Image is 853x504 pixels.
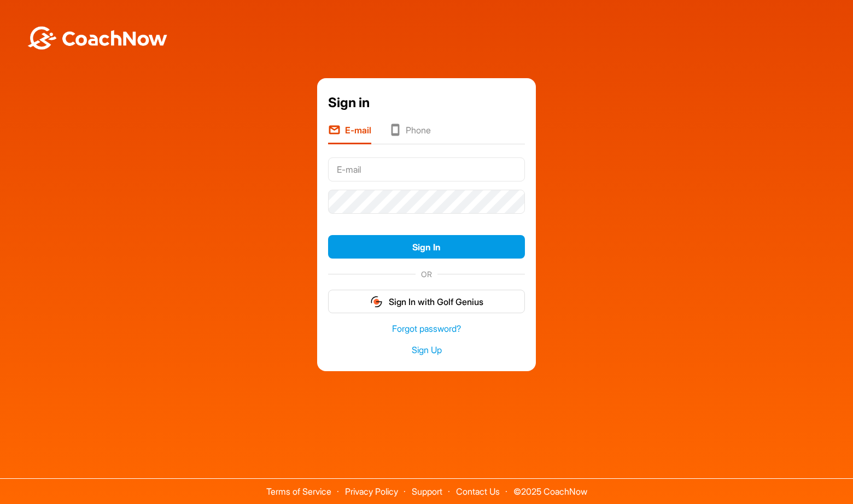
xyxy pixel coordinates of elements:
img: gg_logo [370,295,383,308]
a: Sign Up [328,344,525,356]
a: Support [412,486,442,497]
li: E-mail [328,124,371,144]
img: BwLJSsUCoWCh5upNqxVrqldRgqLPVwmV24tXu5FoVAoFEpwwqQ3VIfuoInZCoVCoTD4vwADAC3ZFMkVEQFDAAAAAElFTkSuQmCC [26,26,168,50]
button: Sign In [328,235,525,259]
span: © 2025 CoachNow [508,479,593,496]
a: Privacy Policy [345,486,398,497]
button: Sign In with Golf Genius [328,290,525,313]
div: Sign in [328,93,525,113]
a: Terms of Service [266,486,331,497]
a: Contact Us [456,486,500,497]
a: Forgot password? [328,323,525,335]
li: Phone [389,124,431,144]
span: OR [416,268,437,280]
input: E-mail [328,157,525,181]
